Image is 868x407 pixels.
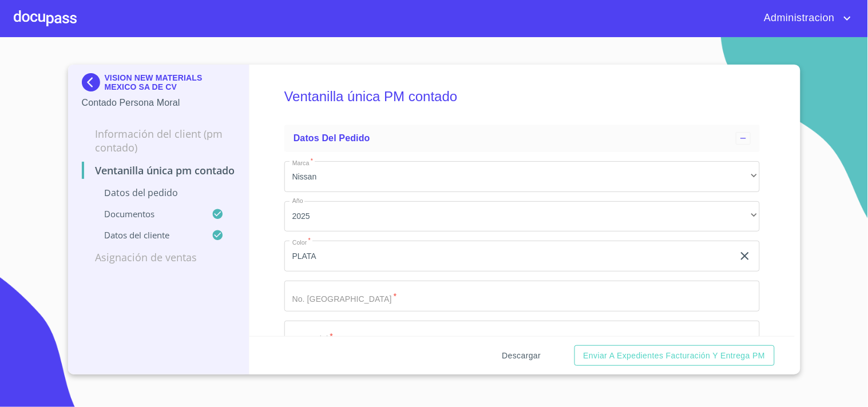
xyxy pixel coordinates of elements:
[284,125,760,152] div: Datos del pedido
[574,345,775,366] button: Enviar a Expedientes Facturación y Entrega PM
[82,73,105,91] img: Docupass spot blue
[284,161,760,192] div: Nissan
[82,127,236,154] p: Información del Client (PM contado)
[284,73,760,120] h5: Ventanilla única PM contado
[82,229,212,241] p: Datos del cliente
[82,186,236,199] p: Datos del pedido
[502,349,541,363] span: Descargar
[82,96,236,110] p: Contado Persona Moral
[584,349,766,363] span: Enviar a Expedientes Facturación y Entrega PM
[105,73,236,91] p: VISION NEW MATERIALS MEXICO SA DE CV
[82,163,236,177] p: Ventanilla única PM contado
[82,250,236,264] p: Asignación de Ventas
[284,201,760,232] div: 2025
[755,9,854,27] button: account of current user
[497,345,545,366] button: Descargar
[82,208,212,220] p: Documentos
[738,249,752,263] button: clear input
[755,9,841,27] span: Administracion
[294,133,370,143] span: Datos del pedido
[82,73,236,96] div: VISION NEW MATERIALS MEXICO SA DE CV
